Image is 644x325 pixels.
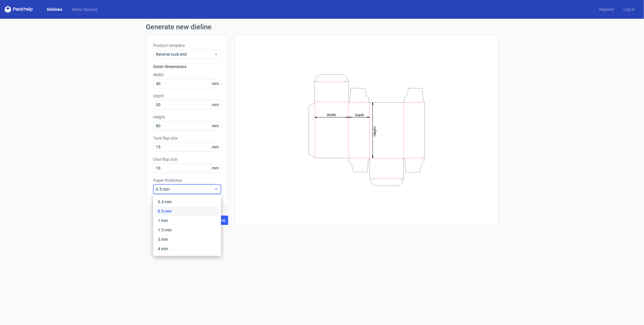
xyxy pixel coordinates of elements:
[210,164,221,172] span: mm
[327,113,336,117] tspan: Width
[155,197,219,207] div: 0.4 mm
[146,23,498,31] h1: Generate new dieline
[155,244,219,254] div: 4 mm
[372,126,376,136] tspan: Height
[355,113,364,117] tspan: Depth
[153,156,221,162] label: Glue flap size
[153,64,221,70] h3: Outer dimensions
[153,93,221,99] label: Depth
[153,114,221,120] label: Height
[210,121,221,130] span: mm
[153,72,221,78] label: Width
[153,135,221,141] label: Tuck flap size
[155,226,219,235] div: 1.5 mm
[155,216,219,226] div: 1 mm
[156,51,214,57] span: Reverse tuck end
[210,79,221,88] span: mm
[210,100,221,109] span: mm
[156,186,214,192] span: 0.5 mm
[153,177,221,183] label: Paper thickness
[153,43,221,48] label: Product template
[210,143,221,151] span: mm
[67,6,102,12] a: Diecut layouts
[155,207,219,216] div: 0.5 mm
[619,6,639,12] a: Log in
[594,6,619,12] a: Register
[155,235,219,244] div: 3 mm
[42,6,67,12] a: Dielines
